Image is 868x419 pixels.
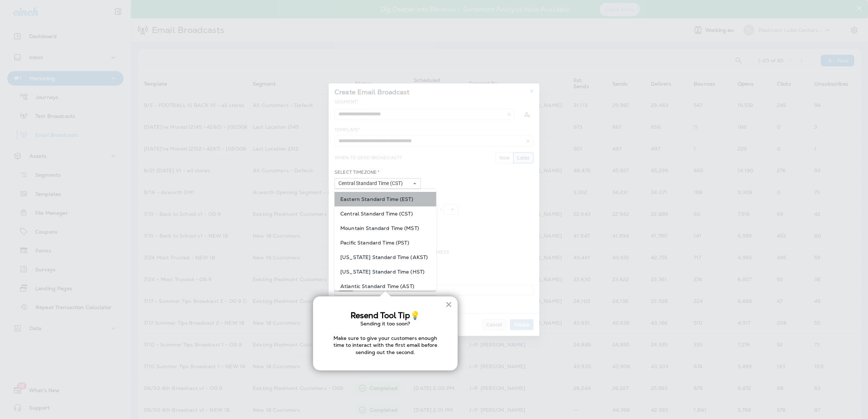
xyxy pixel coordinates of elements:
[340,196,430,202] span: Eastern Standard Time (EST)
[328,311,443,320] h3: Resend Tool Tip💡
[334,169,380,175] label: Select Timezone
[340,254,430,260] span: [US_STATE] Standard Time (AKST)
[340,211,430,217] span: Central Standard Time (CST)
[328,335,443,356] p: Make sure to give your customers enough time to interact with the first email before sending out ...
[340,269,430,275] span: [US_STATE] Standard Time (HST)
[340,225,430,231] span: Mountain Standard Time (MST)
[338,180,406,186] span: Central Standard Time (CST)
[328,320,443,328] p: Sending it too soon?
[340,240,430,246] span: Pacific Standard Time (PST)
[445,299,452,310] button: Close
[340,283,430,289] span: Atlantic Standard Time (AST)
